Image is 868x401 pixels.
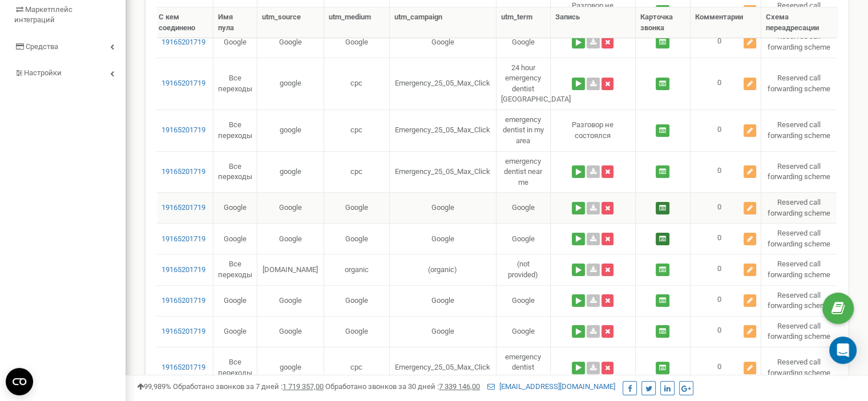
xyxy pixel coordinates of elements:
td: Google [390,26,496,57]
td: cpc [324,347,390,388]
a: Скачать [587,264,600,276]
td: Все переходы [213,151,257,193]
span: Маркетплейс интеграций [14,5,72,25]
td: 0 [691,151,761,193]
th: С кем соединено [154,7,213,38]
td: Reserved call forwarding scheme [761,151,837,193]
td: Google [496,192,551,223]
td: google [257,58,324,110]
td: Google [257,316,324,347]
td: emergency dentist in my area [496,110,551,151]
td: Google [324,285,390,316]
td: Reserved call forwarding scheme [761,26,837,57]
th: utm_source [257,7,324,38]
td: Google [324,192,390,223]
td: 0 [691,110,761,151]
td: (not provided) [496,254,551,285]
a: Скачать [587,325,600,338]
a: Скачать [587,294,600,307]
td: Google [257,26,324,57]
button: Удалить запись [601,362,613,374]
a: 19165201719 [158,125,208,136]
td: Reserved call forwarding scheme [761,58,837,110]
a: 19165201719 [158,78,208,89]
td: 0 [691,26,761,57]
td: cpc [324,110,390,151]
th: utm_campaign [390,7,496,38]
td: Все переходы [213,110,257,151]
button: Удалить запись [601,165,613,178]
td: Reserved call forwarding scheme [761,316,837,347]
td: Google [390,223,496,254]
span: Настройки [24,68,62,77]
td: Google [324,316,390,347]
td: google [257,151,324,193]
td: Google [257,223,324,254]
td: Все переходы [213,58,257,110]
td: 0 [691,316,761,347]
a: [EMAIL_ADDRESS][DOMAIN_NAME] [487,382,615,391]
a: Скачать [587,165,600,178]
td: Google [390,192,496,223]
td: 0 [691,254,761,285]
td: Reserved call forwarding scheme [761,254,837,285]
td: 24 hour emergency dentist [GEOGRAPHIC_DATA] [496,58,551,110]
td: [DOMAIN_NAME] [257,254,324,285]
button: Удалить запись [601,294,613,307]
td: Google [213,316,257,347]
td: Все переходы [213,347,257,388]
td: Google [390,285,496,316]
a: Скачать [587,362,600,374]
td: Google [496,285,551,316]
th: Комментарии [691,7,761,38]
span: 99,989% [137,382,171,391]
td: Emergency_25_05_Max_Click [390,58,496,110]
td: organic [324,254,390,285]
td: 0 [691,223,761,254]
td: Google [496,316,551,347]
td: Google [213,192,257,223]
td: Google [257,192,324,223]
a: 19165201719 [158,265,208,276]
td: Reserved call forwarding scheme [761,223,837,254]
td: Reserved call forwarding scheme [761,192,837,223]
td: Разговор не состоялся [551,110,636,151]
td: (organic) [390,254,496,285]
td: Google [496,223,551,254]
a: Скачать [587,233,600,245]
button: Удалить запись [601,36,613,48]
button: Open CMP widget [6,368,33,395]
a: 19165201719 [158,295,208,306]
td: Google [390,316,496,347]
a: Скачать [587,36,600,48]
a: Скачать [587,202,600,214]
a: 19165201719 [158,362,208,373]
td: Reserved call forwarding scheme [761,110,837,151]
a: 19165201719 [158,202,208,213]
td: Все переходы [213,254,257,285]
th: Схема переадресации [761,7,837,38]
td: 0 [691,192,761,223]
a: Скачать [587,78,600,90]
td: google [257,110,324,151]
td: cpc [324,151,390,193]
td: Google [213,26,257,57]
td: google [257,347,324,388]
u: 1 719 357,00 [282,382,324,391]
td: Emergency_25_05_Max_Click [390,151,496,193]
td: Google [496,26,551,57]
a: 19165201719 [158,326,208,337]
td: cpc [324,58,390,110]
td: 0 [691,285,761,316]
td: Google [324,223,390,254]
button: Удалить запись [601,78,613,90]
th: Карточка звонка [636,7,691,38]
td: emergency dentist sacramento [496,347,551,388]
a: 19165201719 [158,167,208,177]
u: 7 339 146,00 [439,382,480,391]
td: Emergency_25_05_Max_Click [390,347,496,388]
th: utm_medium [324,7,390,38]
td: Google [213,285,257,316]
td: emergency dentist near me [496,151,551,193]
button: Удалить запись [601,325,613,338]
